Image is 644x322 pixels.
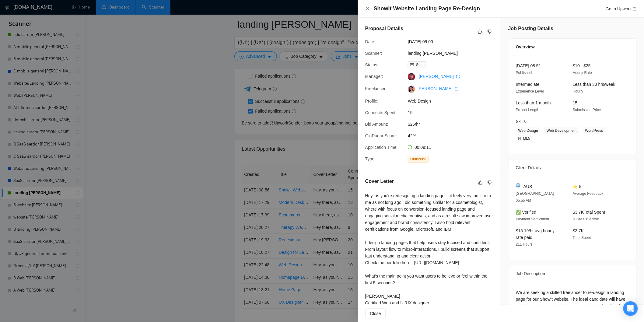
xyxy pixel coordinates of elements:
button: dislike [486,28,493,35]
button: Close [365,309,386,318]
h5: Proposal Details [365,25,403,32]
span: Less than 30 hrs/week [573,82,615,87]
img: c1VP7V5e8cHqWsXmuhrg44x3yWk9YGE7SPpub5Yy4-vDakBkcVZTdgifLt-hek1P8V [408,86,415,93]
span: export [633,7,637,11]
span: $10 - $25 [573,63,591,68]
span: [DATE] 09:00 [408,38,499,45]
span: mail [410,63,414,67]
span: Sent [416,63,424,67]
span: Experience Level [516,89,544,93]
span: Type: [365,156,376,161]
span: Bid Amount: [365,122,388,127]
div: Open Intercom Messenger [623,301,638,316]
span: Web Design [516,127,541,134]
span: Submission Price [573,108,601,112]
span: Web Design [408,98,499,104]
span: clock-circle [408,145,412,149]
h5: Job Posting Details [508,25,553,32]
span: Outbound [408,156,429,163]
span: Total Spent [573,236,591,240]
span: 211 Hours [516,242,533,247]
span: export [455,87,459,91]
span: Published [516,71,532,75]
span: like [478,29,482,34]
div: Hey, as you’re redesigning a landing page— it feels very familiar to me as not long ago I did som... [365,192,493,306]
button: like [476,28,484,35]
span: Manager: [365,74,383,79]
span: Average Feedback [573,191,604,196]
span: Connects Spent: [365,110,397,115]
span: 00:09:11 [415,145,431,150]
h5: Cover Letter [365,178,394,185]
span: [DATE] 08:51 [516,63,541,68]
span: $3.7K [573,228,584,233]
span: like [478,180,483,185]
span: landing [PERSON_NAME] [408,50,499,57]
span: $15.19/hr avg hourly rate paid [516,228,555,240]
span: Project Length [516,108,539,112]
span: export [456,75,460,79]
span: ✅ Verified [516,210,537,215]
a: [PERSON_NAME] export [418,86,459,91]
span: Scanner: [365,51,382,56]
span: 9 Hires, 6 Active [573,217,599,221]
span: Payment Verification [516,217,549,221]
div: Job Description [516,265,629,282]
span: Intermediate [516,82,540,87]
a: Go to Upworkexport [606,6,637,11]
span: $3.7K Total Spent [573,210,605,215]
img: 🌐 [516,183,520,187]
span: Hourly Rate [573,71,592,75]
span: Web Development [544,127,579,134]
span: ⭐ 5 [573,184,582,189]
button: Close [365,6,370,11]
span: GigRadar Score: [365,133,397,138]
a: [PERSON_NAME] export [419,74,460,79]
span: dislike [488,180,492,185]
span: HTML5 [516,135,533,142]
span: 15 [408,109,499,116]
span: Overview [516,44,535,50]
span: Hourly [573,89,583,93]
span: close [365,6,370,11]
span: 15 [573,100,578,105]
span: Profile: [365,99,379,103]
button: dislike [486,179,493,186]
span: dislike [488,29,492,34]
span: Application Time: [365,145,398,150]
button: like [477,179,484,186]
span: [GEOGRAPHIC_DATA] 05:55 AM [516,191,554,203]
span: AUS [523,183,532,190]
span: Status: [365,62,379,67]
span: Skills [516,119,526,124]
span: WordPress [583,127,606,134]
span: 42% [408,132,499,139]
span: Freelancer: [365,86,387,91]
div: Client Details [516,159,629,176]
span: $25/hr [408,121,499,128]
span: Less than 1 month [516,100,551,105]
span: Date: [365,39,375,44]
h4: Showit Website Landing Page Re-Design [374,5,480,12]
span: Close [370,310,381,317]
